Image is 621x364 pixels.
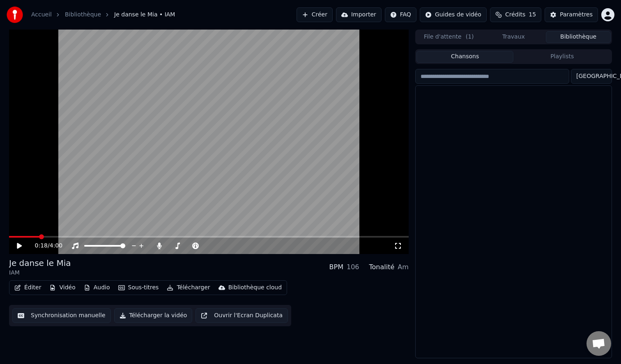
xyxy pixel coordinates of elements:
button: Sous-titres [115,282,162,293]
div: Am [398,262,409,272]
button: Créer [297,7,333,22]
button: Vidéo [46,282,78,293]
button: Playlists [513,51,611,63]
button: Télécharger [163,282,213,293]
div: Bibliothèque cloud [228,284,282,292]
span: Je danse le Mia • IAM [114,11,175,19]
button: Synchronisation manuelle [12,308,111,323]
span: Crédits [505,11,525,19]
button: Éditer [11,282,44,293]
button: Crédits15 [490,7,541,22]
div: IAM [9,269,71,277]
div: / [35,242,55,250]
button: Importer [336,7,382,22]
span: 4:00 [50,242,62,250]
span: ( 1 ) [466,33,474,41]
button: Travaux [481,31,546,43]
div: 106 [347,262,359,272]
button: Chansons [416,51,514,63]
button: Ouvrir l'Ecran Duplicata [195,308,288,323]
button: Paramètres [545,7,598,22]
button: FAQ [385,7,416,22]
div: BPM [329,262,343,272]
img: youka [7,7,23,23]
a: Bibliothèque [65,11,101,19]
span: 0:18 [35,242,48,250]
div: Paramètres [560,11,593,19]
button: Guides de vidéo [420,7,487,22]
button: Télécharger la vidéo [114,308,193,323]
a: Accueil [31,11,52,19]
nav: breadcrumb [31,11,175,19]
span: 15 [529,11,536,19]
button: Bibliothèque [546,31,611,43]
div: Tonalité [369,262,395,272]
button: File d'attente [416,31,481,43]
div: Je danse le Mia [9,257,71,269]
div: Ouvrir le chat [586,331,611,356]
button: Audio [80,282,113,293]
